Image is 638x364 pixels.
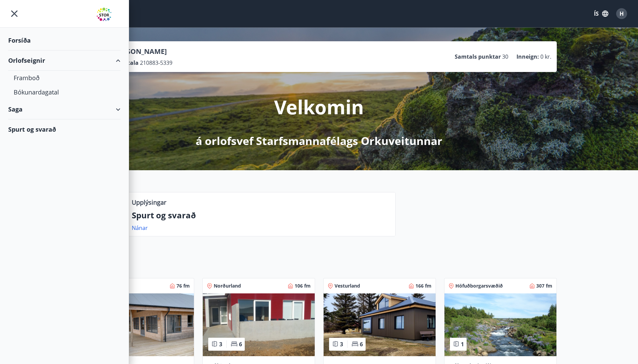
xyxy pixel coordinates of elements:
span: Vesturland [335,282,360,289]
p: á orlofsvef Starfsmannafélags Orkuveitunnar [196,133,442,148]
span: 30 [502,53,508,60]
span: 210883-5339 [140,59,172,67]
span: 76 fm [176,282,190,289]
span: 3 [219,340,222,348]
span: 166 fm [415,282,431,289]
div: Orlofseignir [8,50,120,71]
div: Bókunardagatal [14,85,115,99]
span: Norðurland [214,282,241,289]
p: Upplýsingar [132,198,166,207]
p: [PERSON_NAME] [112,47,172,56]
button: ÍS [590,8,612,20]
p: Inneign : [516,53,539,60]
span: 3 [340,340,343,348]
span: H [620,10,624,17]
img: Paella dish [203,293,315,356]
span: 0 kr. [540,53,551,60]
div: Forsíða [8,30,120,50]
div: Spurt og svarað [8,119,120,139]
a: Nánar [132,224,148,232]
span: Höfuðborgarsvæðið [455,282,503,289]
div: Saga [8,99,120,119]
p: Velkomin [274,94,364,120]
img: Paella dish [324,293,436,356]
span: 1 [461,340,464,348]
span: 307 fm [536,282,552,289]
span: 6 [239,340,242,348]
button: menu [8,8,20,20]
img: union_logo [97,8,120,21]
p: Spurt og svarað [132,209,390,221]
div: Framboð [14,71,115,85]
span: 106 fm [295,282,311,289]
span: 6 [360,340,363,348]
img: Paella dish [444,293,556,356]
img: Paella dish [82,293,194,356]
p: Samtals punktar [455,53,501,60]
button: H [613,5,630,22]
